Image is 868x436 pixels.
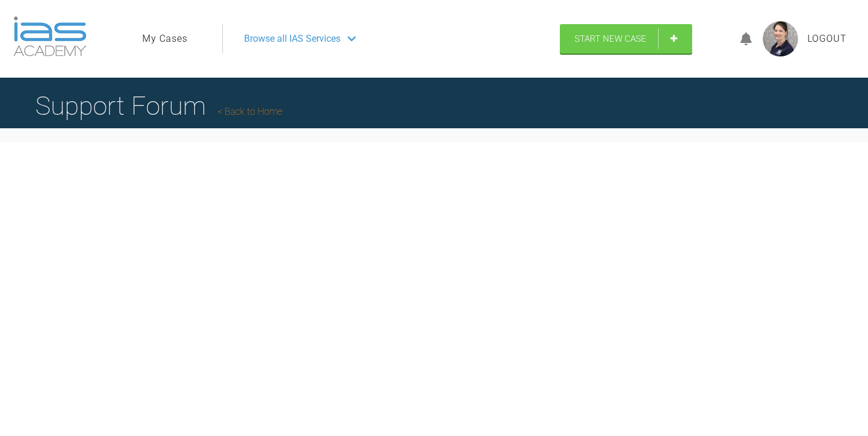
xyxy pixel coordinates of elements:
[244,31,340,46] span: Browse all IAS Services
[807,31,847,46] a: Logout
[218,106,282,117] a: Back to Home
[35,85,282,127] h1: Support Forum
[560,24,692,54] a: Start New Case
[575,34,646,44] span: Start New Case
[142,31,188,46] a: My Cases
[14,16,86,56] img: logo-light.3e3ef733.png
[763,21,798,56] img: profile.png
